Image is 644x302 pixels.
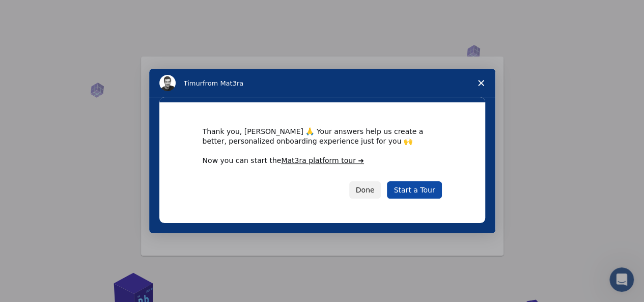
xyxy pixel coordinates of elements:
span: Support [20,7,57,16]
button: Done [349,181,381,199]
span: from Mat3ra [203,79,243,87]
span: Close survey [467,69,495,97]
a: Mat3ra platform tour ➜ [281,156,364,164]
span: Timur [184,79,203,87]
div: Thank you, [PERSON_NAME] 🙏 Your answers help us create a better, personalized onboarding experien... [203,127,442,145]
img: Profile image for Timur [159,75,176,91]
a: Start a Tour [387,181,441,199]
div: Now you can start the [203,156,442,166]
